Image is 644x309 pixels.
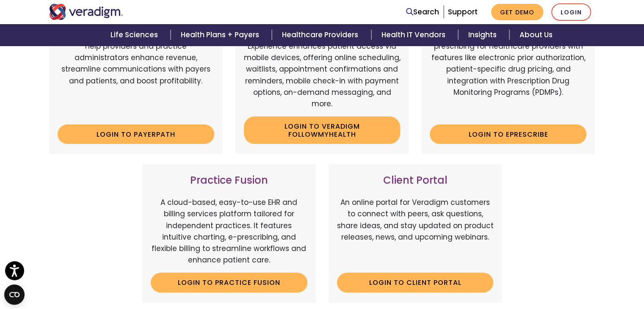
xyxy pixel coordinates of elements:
p: A cloud-based, easy-to-use EHR and billing services platform tailored for independent practices. ... [151,197,307,266]
a: Login to Veradigm FollowMyHealth [244,116,401,144]
h3: Practice Fusion [151,174,307,187]
a: Support [448,7,478,17]
a: About Us [509,24,563,46]
a: Get Demo [491,4,543,20]
a: Login [551,3,591,21]
img: Veradigm logo [49,4,123,20]
p: An online portal for Veradigm customers to connect with peers, ask questions, share ideas, and st... [337,197,494,266]
a: Login to ePrescribe [430,124,586,144]
p: A comprehensive solution that simplifies prescribing for healthcare providers with features like ... [430,29,586,118]
button: Open CMP widget [4,284,25,305]
p: Veradigm FollowMyHealth's Mobile Patient Experience enhances patient access via mobile devices, o... [244,29,401,110]
a: Search [406,6,439,18]
a: Health IT Vendors [371,24,458,46]
a: Healthcare Providers [272,24,371,46]
a: Login to Practice Fusion [151,273,307,292]
a: Login to Payerpath [58,124,214,144]
a: Login to Client Portal [337,273,494,292]
h3: Client Portal [337,174,494,187]
a: Health Plans + Payers [171,24,272,46]
a: Insights [458,24,509,46]
a: Life Sciences [100,24,171,46]
p: Web-based, user-friendly solutions that help providers and practice administrators enhance revenu... [58,29,214,118]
